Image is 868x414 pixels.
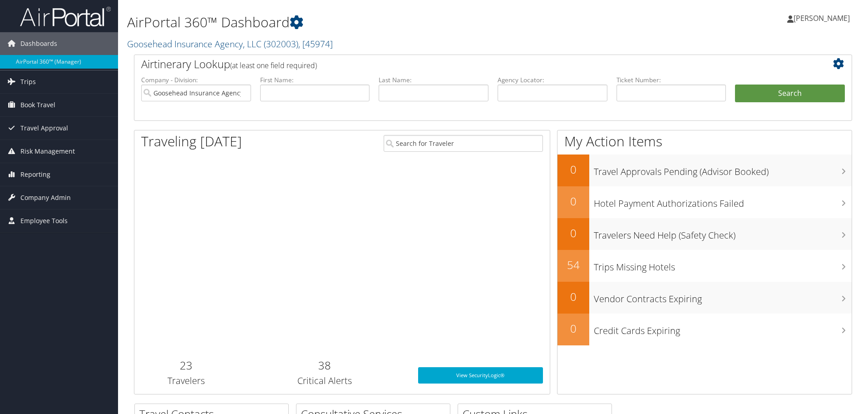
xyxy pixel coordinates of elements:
[20,32,57,55] span: Dashboards
[735,85,845,103] button: Search
[20,163,50,186] span: Reporting
[594,320,852,337] h3: Credit Cards Expiring
[557,257,589,273] h2: 54
[498,75,607,85] label: Agency Locator:
[557,250,852,282] a: 54Trips Missing Hotels
[557,282,852,314] a: 0Vendor Contracts Expiring
[230,60,317,70] span: (at least one field required)
[594,256,852,274] h3: Trips Missing Hotels
[557,314,852,345] a: 0Credit Cards Expiring
[384,135,543,152] input: Search for Traveler
[557,321,589,336] h2: 0
[418,367,543,384] a: View SecurityLogic®
[264,38,298,50] span: ( 302003 )
[557,218,852,250] a: 0Travelers Need Help (Safety Check)
[245,358,404,373] h2: 38
[379,75,488,85] label: Last Name:
[616,75,726,85] label: Ticket Number:
[557,289,589,304] h2: 0
[141,374,232,387] h3: Travelers
[298,38,333,50] span: , [ 45974 ]
[557,132,852,151] h1: My Action Items
[260,75,370,85] label: First Name:
[557,194,589,209] h2: 0
[20,70,36,93] span: Trips
[794,13,850,23] span: [PERSON_NAME]
[557,186,852,218] a: 0Hotel Payment Authorizations Failed
[141,75,251,85] label: Company - Division:
[557,162,589,177] h2: 0
[20,117,68,140] span: Travel Approval
[20,94,55,116] span: Book Travel
[245,374,404,387] h3: Critical Alerts
[20,186,71,209] span: Company Admin
[594,193,852,210] h3: Hotel Payment Authorizations Failed
[141,358,232,373] h2: 23
[127,13,615,32] h1: AirPortal 360™ Dashboard
[20,6,111,27] img: airportal-logo.png
[787,5,859,32] a: [PERSON_NAME]
[141,56,785,72] h2: Airtinerary Lookup
[20,209,68,232] span: Employee Tools
[127,38,333,50] a: Goosehead Insurance Agency, LLC
[594,288,852,305] h3: Vendor Contracts Expiring
[594,161,852,178] h3: Travel Approvals Pending (Advisor Booked)
[557,155,852,186] a: 0Travel Approvals Pending (Advisor Booked)
[141,132,242,151] h1: Traveling [DATE]
[20,140,75,163] span: Risk Management
[594,224,852,242] h3: Travelers Need Help (Safety Check)
[557,225,589,241] h2: 0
